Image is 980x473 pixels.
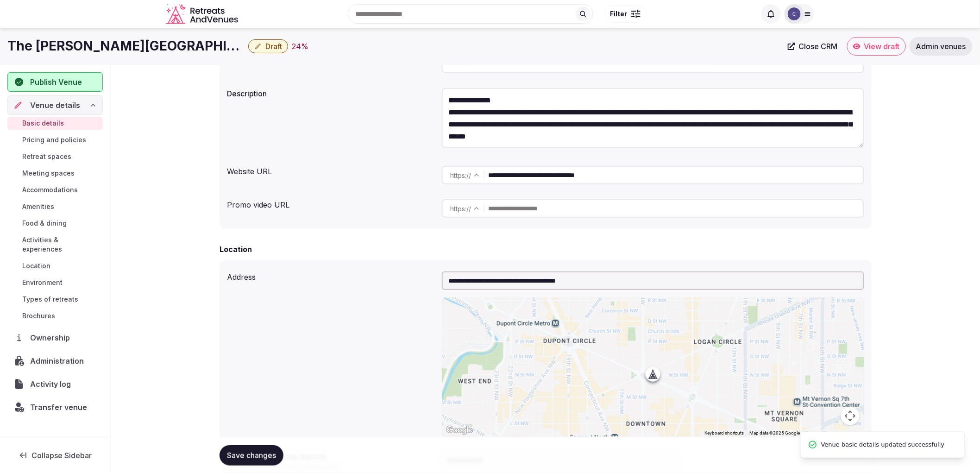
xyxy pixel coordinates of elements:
[22,185,78,195] span: Accommodations
[444,424,475,436] img: Google
[30,355,88,366] span: Administration
[704,430,744,436] button: Keyboard shortcuts
[31,451,92,460] span: Collapse Sidebar
[788,7,801,20] img: Catherine Mesina
[7,167,103,180] a: Meeting spaces
[7,200,103,213] a: Amenities
[7,37,245,55] h1: The [PERSON_NAME][GEOGRAPHIC_DATA]
[22,152,71,161] span: Retreat spaces
[248,39,288,53] button: Draft
[30,100,80,111] span: Venue details
[7,133,103,146] a: Pricing and policies
[7,397,103,417] button: Transfer venue
[916,42,966,51] span: Admin venues
[22,169,75,178] span: Meeting spaces
[610,9,628,19] span: Filter
[166,4,240,25] a: Visit the homepage
[265,42,282,51] span: Draft
[227,268,434,283] div: Address
[227,162,434,177] div: Website URL
[30,76,82,88] span: Publish Venue
[821,439,945,450] span: Venue basic details updated successfully
[22,202,54,211] span: Amenities
[7,117,103,130] a: Basic details
[864,42,900,51] span: View draft
[30,332,74,343] span: Ownership
[7,150,103,163] a: Retreat spaces
[22,311,55,321] span: Brochures
[799,42,838,51] span: Close CRM
[841,407,860,425] button: Map camera controls
[220,244,252,255] h2: Location
[227,90,434,97] label: Description
[22,119,64,128] span: Basic details
[7,445,103,466] button: Collapse Sidebar
[292,41,308,52] div: 24 %
[7,233,103,256] a: Activities & experiences
[22,235,99,254] span: Activities & experiences
[7,309,103,322] a: Brochures
[604,5,647,23] button: Filter
[227,196,434,210] div: Promo video URL
[7,183,103,196] a: Accommodations
[22,135,86,145] span: Pricing and policies
[30,378,75,390] span: Activity log
[7,217,103,230] a: Food & dining
[7,351,103,371] a: Administration
[7,276,103,289] a: Environment
[22,261,50,271] span: Location
[22,278,63,287] span: Environment
[782,37,843,56] a: Close CRM
[910,37,973,56] a: Admin venues
[30,402,87,413] span: Transfer venue
[7,374,103,394] a: Activity log
[227,451,276,460] span: Save changes
[166,4,240,25] svg: Retreats and Venues company logo
[750,430,800,435] span: Map data ©2025 Google
[220,445,283,466] button: Save changes
[22,219,67,228] span: Food & dining
[7,72,103,92] button: Publish Venue
[847,37,906,56] a: View draft
[7,328,103,347] a: Ownership
[292,41,308,52] button: 24%
[22,295,78,304] span: Types of retreats
[7,259,103,272] a: Location
[7,293,103,306] a: Types of retreats
[444,424,475,436] a: Open this area in Google Maps (opens a new window)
